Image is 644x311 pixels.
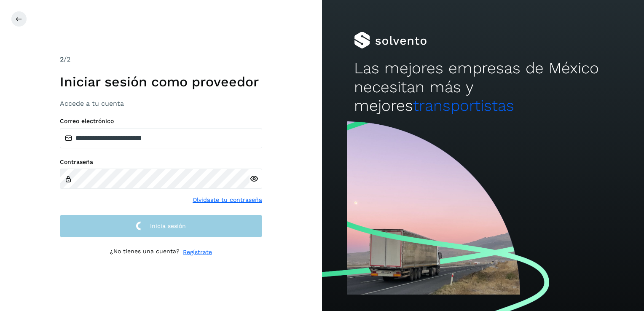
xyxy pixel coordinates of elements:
[183,248,212,257] a: Regístrate
[60,55,64,63] span: 2
[60,214,262,238] button: Inicia sesión
[110,248,180,257] p: ¿No tienes una cuenta?
[60,158,262,166] label: Contraseña
[60,99,262,107] h3: Accede a tu cuenta
[413,97,514,115] span: transportistas
[60,54,262,64] div: /2
[193,196,262,204] a: Olvidaste tu contraseña
[60,118,262,125] label: Correo electrónico
[354,59,612,115] h2: Las mejores empresas de México necesitan más y mejores
[150,223,186,229] span: Inicia sesión
[60,74,262,90] h1: Iniciar sesión como proveedor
